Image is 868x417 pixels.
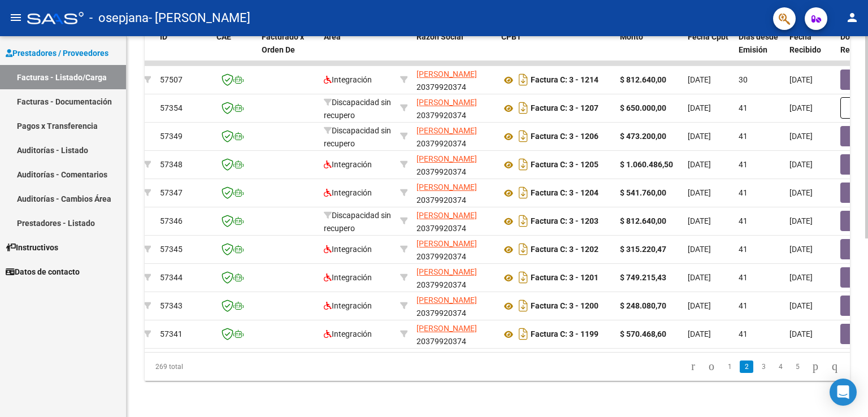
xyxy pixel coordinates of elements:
[688,32,728,41] span: Fecha Cpbt
[324,126,391,148] span: Discapacidad sin recupero
[739,188,748,197] span: 41
[416,294,492,318] div: 20379920374
[789,103,813,112] span: [DATE]
[416,96,492,120] div: 20379920374
[620,301,666,310] strong: $ 248.080,70
[416,68,492,92] div: 20379920374
[620,132,666,141] strong: $ 473.200,00
[160,245,183,254] span: 57345
[734,25,785,75] datatable-header-cell: Días desde Emisión
[324,329,372,338] span: Integración
[683,25,734,75] datatable-header-cell: Fecha Cpbt
[704,360,719,373] a: go to previous page
[688,273,711,282] span: [DATE]
[688,329,711,338] span: [DATE]
[531,160,598,170] strong: Factura C: 3 - 1205
[416,209,492,233] div: 20379920374
[516,127,531,145] i: Descargar documento
[789,216,813,225] span: [DATE]
[845,11,859,24] mat-icon: person
[324,160,372,169] span: Integración
[149,6,250,31] span: - [PERSON_NAME]
[416,322,492,346] div: 20379920374
[789,301,813,310] span: [DATE]
[516,297,531,315] i: Descargar documento
[531,104,598,113] strong: Factura C: 3 - 1207
[416,126,477,135] span: [PERSON_NAME]
[688,216,711,225] span: [DATE]
[516,212,531,230] i: Descargar documento
[160,188,183,197] span: 57347
[688,245,711,254] span: [DATE]
[620,188,666,197] strong: $ 541.760,00
[160,329,183,338] span: 57341
[739,301,748,310] span: 41
[416,239,477,248] span: [PERSON_NAME]
[501,32,522,41] span: CPBT
[688,103,711,112] span: [DATE]
[789,245,813,254] span: [DATE]
[789,357,806,376] li: page 5
[416,124,492,148] div: 20379920374
[789,329,813,338] span: [DATE]
[620,32,643,41] span: Monto
[262,32,304,54] span: Facturado x Orden De
[416,267,477,276] span: [PERSON_NAME]
[739,75,748,84] span: 30
[160,160,183,169] span: 57348
[739,245,748,254] span: 41
[688,188,711,197] span: [DATE]
[721,357,738,376] li: page 1
[531,189,598,198] strong: Factura C: 3 - 1204
[531,76,598,85] strong: Factura C: 3 - 1214
[160,273,183,282] span: 57344
[620,160,673,169] strong: $ 1.060.486,50
[416,237,492,261] div: 20379920374
[319,25,396,75] datatable-header-cell: Area
[416,266,492,289] div: 20379920374
[615,25,683,75] datatable-header-cell: Monto
[416,211,477,220] span: [PERSON_NAME]
[772,357,789,376] li: page 4
[620,329,666,338] strong: $ 570.468,60
[416,32,463,41] span: Razón Social
[416,69,477,79] span: [PERSON_NAME]
[739,32,778,54] span: Días desde Emisión
[89,6,149,31] span: - osepjana
[789,32,821,54] span: Fecha Recibido
[739,132,748,141] span: 41
[531,132,598,141] strong: Factura C: 3 - 1206
[531,330,598,339] strong: Factura C: 3 - 1199
[416,154,477,163] span: [PERSON_NAME]
[827,360,843,373] a: go to last page
[789,273,813,282] span: [DATE]
[688,132,711,141] span: [DATE]
[216,32,231,41] span: CAE
[620,273,666,282] strong: $ 749.215,43
[686,360,700,373] a: go to first page
[9,11,23,24] mat-icon: menu
[416,296,477,305] span: [PERSON_NAME]
[257,25,319,75] datatable-header-cell: Facturado x Orden De
[516,268,531,286] i: Descargar documento
[620,103,666,112] strong: $ 650.000,00
[6,266,80,278] span: Datos de contacto
[620,75,666,84] strong: $ 812.640,00
[160,103,183,112] span: 57354
[774,360,787,373] a: 4
[324,98,391,120] span: Discapacidad sin recupero
[324,75,372,84] span: Integración
[324,211,391,233] span: Discapacidad sin recupero
[160,216,183,225] span: 57346
[688,301,711,310] span: [DATE]
[739,329,748,338] span: 41
[160,301,183,310] span: 57343
[808,360,823,373] a: go to next page
[160,32,167,41] span: ID
[516,71,531,89] i: Descargar documento
[531,302,598,311] strong: Factura C: 3 - 1200
[739,103,748,112] span: 41
[739,273,748,282] span: 41
[739,216,748,225] span: 41
[324,188,372,197] span: Integración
